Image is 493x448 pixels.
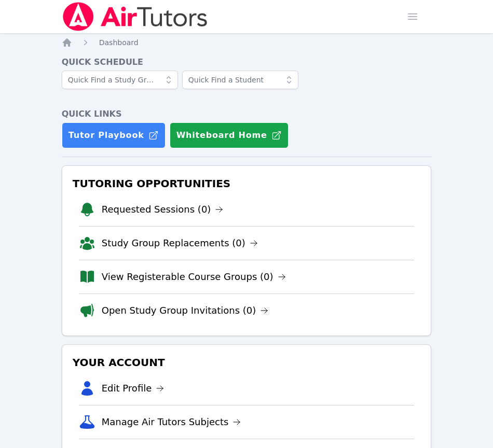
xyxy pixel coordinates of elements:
[102,303,269,318] a: Open Study Group Invitations (0)
[62,108,432,120] h4: Quick Links
[102,236,258,250] a: Study Group Replacements (0)
[102,270,286,284] a: View Registerable Course Groups (0)
[102,202,224,217] a: Requested Sessions (0)
[71,353,423,372] h3: Your Account
[182,71,298,89] input: Quick Find a Student
[62,122,166,148] a: Tutor Playbook
[62,2,209,31] img: Air Tutors
[99,38,139,47] span: Dashboard
[99,37,139,48] a: Dashboard
[62,71,178,89] input: Quick Find a Study Group
[170,122,289,148] button: Whiteboard Home
[102,415,241,429] a: Manage Air Tutors Subjects
[62,37,432,48] nav: Breadcrumb
[62,56,432,68] h4: Quick Schedule
[102,381,165,396] a: Edit Profile
[71,174,423,193] h3: Tutoring Opportunities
